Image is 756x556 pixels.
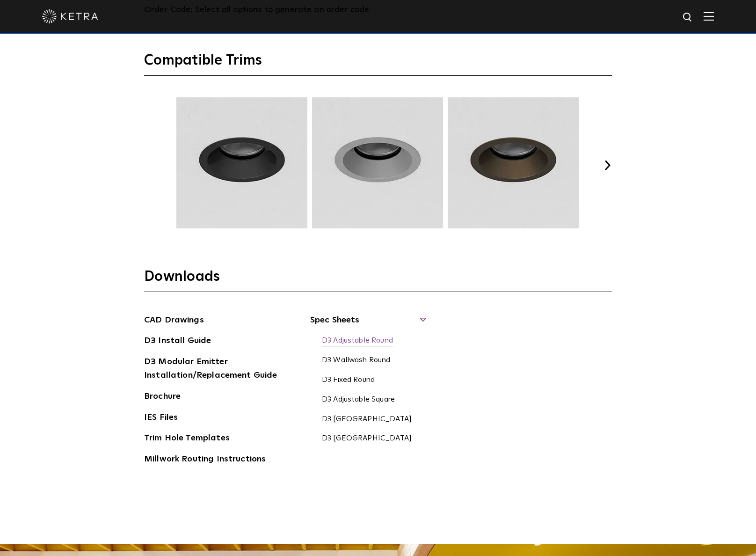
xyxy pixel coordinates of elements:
a: Trim Hole Templates [144,432,230,446]
a: D3 Modular Emitter Installation/Replacement Guide [144,355,284,384]
a: Brochure [144,390,181,405]
img: TRM002.webp [175,97,309,228]
img: Hamburger%20Nav.svg [704,12,714,21]
a: D3 Fixed Round [322,375,375,386]
h3: Compatible Trims [144,51,612,76]
img: search icon [682,12,694,23]
img: ketra-logo-2019-white [42,9,98,23]
span: Spec Sheets [310,314,425,334]
a: D3 Adjustable Round [322,336,393,346]
a: IES Files [144,411,178,426]
a: CAD Drawings [144,314,204,329]
a: D3 Install Guide [144,334,211,349]
a: D3 Adjustable Square [322,395,395,405]
a: Millwork Routing Instructions [144,453,266,468]
a: D3 [GEOGRAPHIC_DATA] [322,434,412,444]
img: TRM004.webp [446,97,580,228]
a: D3 Wallwash Round [322,356,391,366]
button: Next [603,161,612,170]
h3: Downloads [144,268,612,292]
img: TRM003.webp [311,97,444,228]
a: D3 [GEOGRAPHIC_DATA] [322,415,412,425]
